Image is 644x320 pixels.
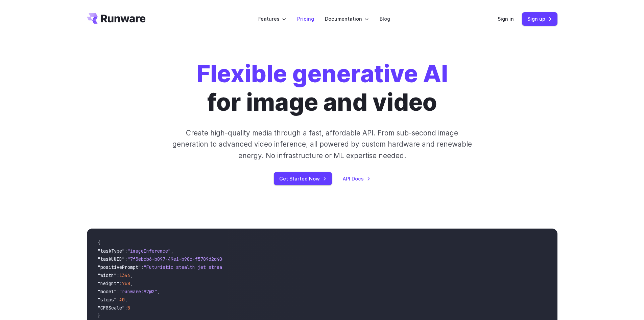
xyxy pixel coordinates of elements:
[196,60,448,116] h1: for image and video
[117,272,119,278] span: :
[297,15,314,23] a: Pricing
[196,59,448,88] strong: Flexible generative AI
[522,12,557,25] a: Sign up
[125,297,127,303] span: ,
[380,15,390,23] a: Blog
[127,256,230,262] span: "7f3ebcb6-b897-49e1-b98c-f5789d2d40d7"
[127,248,171,254] span: "imageInference"
[98,297,117,303] span: "steps"
[98,313,100,319] span: }
[130,272,133,278] span: ,
[125,256,127,262] span: :
[274,172,332,185] a: Get Started Now
[498,15,514,23] a: Sign in
[117,297,119,303] span: :
[325,15,369,23] label: Documentation
[144,264,390,270] span: "Futuristic stealth jet streaking through a neon-lit cityscape with glowing purple exhaust"
[122,280,130,286] span: 768
[130,280,133,286] span: ,
[98,240,100,246] span: {
[98,248,125,254] span: "taskType"
[87,13,146,24] a: Go to /
[98,280,119,286] span: "height"
[98,264,141,270] span: "positivePrompt"
[98,305,125,311] span: "CFGScale"
[258,15,286,23] label: Features
[343,175,371,183] a: API Docs
[98,256,125,262] span: "taskUUID"
[171,248,173,254] span: ,
[117,289,119,295] span: :
[141,264,144,270] span: :
[157,289,160,295] span: ,
[98,289,117,295] span: "model"
[125,248,127,254] span: :
[171,127,473,161] p: Create high-quality media through a fast, affordable API. From sub-second image generation to adv...
[98,272,117,278] span: "width"
[127,305,130,311] span: 5
[119,289,157,295] span: "runware:97@2"
[125,305,127,311] span: :
[119,280,122,286] span: :
[119,297,125,303] span: 40
[119,272,130,278] span: 1344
